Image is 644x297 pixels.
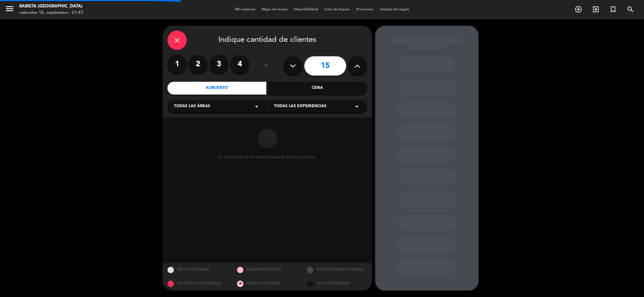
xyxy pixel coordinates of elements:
[253,103,260,110] i: arrow_drop_down
[574,5,582,13] i: add_circle_outline
[218,154,316,160] div: La paciencia es el secreto para la buena comida.
[163,277,232,291] div: SOLO MESAS BLOQUEADAS
[188,55,208,74] label: 2
[167,82,267,95] div: Almuerzo
[163,263,232,277] div: MESAS DISPONIBLES
[209,55,229,74] label: 3
[592,5,600,13] i: exit_to_app
[274,103,327,110] span: Todas las experiencias
[5,4,14,16] button: menu
[259,8,291,11] span: Mapa de mesas
[302,277,372,291] div: SIN DISPONIBILIDAD
[353,8,377,11] span: Pre-acceso
[230,55,250,74] label: 4
[291,8,321,11] span: Disponibilidad
[167,31,367,50] div: Indique cantidad de clientes
[167,55,187,74] label: 1
[256,55,277,77] div: ó
[302,263,372,277] div: OTROS TAMAÑOS DIPONIBLES
[232,263,302,277] div: MESAS RESTRINGIDAS
[321,8,353,11] span: Lista de Espera
[173,36,181,44] i: close
[232,277,302,291] div: MESAS BLOQUEADAS
[19,3,83,10] div: Rabieta [GEOGRAPHIC_DATA]
[627,5,634,13] i: search
[609,5,617,13] i: turned_in_not
[268,82,367,95] div: Cena
[174,103,210,110] span: Todas las áreas
[353,103,361,110] i: arrow_drop_down
[19,10,83,16] div: miércoles 10. septiembre - 21:47
[232,8,259,11] span: Mis reservas
[377,8,412,11] span: Tarjetas de regalo
[5,4,14,14] i: menu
